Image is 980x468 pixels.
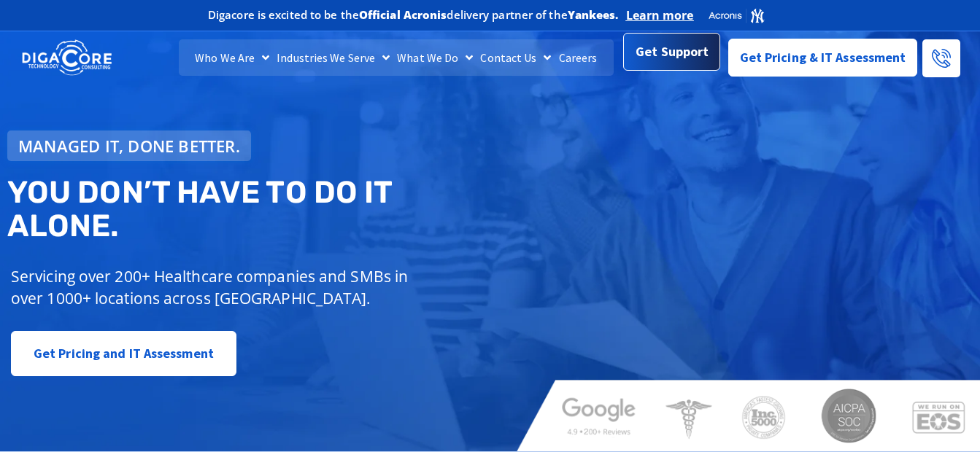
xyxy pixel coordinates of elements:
[555,39,601,76] a: Careers
[623,33,720,71] a: Get Support
[273,39,393,76] a: Industries We Serve
[18,138,240,154] span: Managed IT, done better.
[208,9,619,20] h2: Digacore is excited to be the delivery partner of the
[179,39,614,76] nav: Menu
[359,7,447,22] b: Official Acronis
[568,7,619,22] b: Yankees.
[626,8,694,23] a: Learn more
[708,7,765,24] img: Acronis
[7,176,501,243] h2: You don’t have to do IT alone.
[22,39,112,77] img: DigaCore Technology Consulting
[740,43,906,72] span: Get Pricing & IT Assessment
[11,331,236,376] a: Get Pricing and IT Assessment
[477,39,555,76] a: Contact Us
[34,339,214,368] span: Get Pricing and IT Assessment
[393,39,477,76] a: What We Do
[7,130,251,161] a: Managed IT, done better.
[728,39,918,77] a: Get Pricing & IT Assessment
[11,265,412,309] p: Servicing over 200+ Healthcare companies and SMBs in over 1000+ locations across [GEOGRAPHIC_DATA].
[636,37,709,66] span: Get Support
[191,39,273,76] a: Who We Are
